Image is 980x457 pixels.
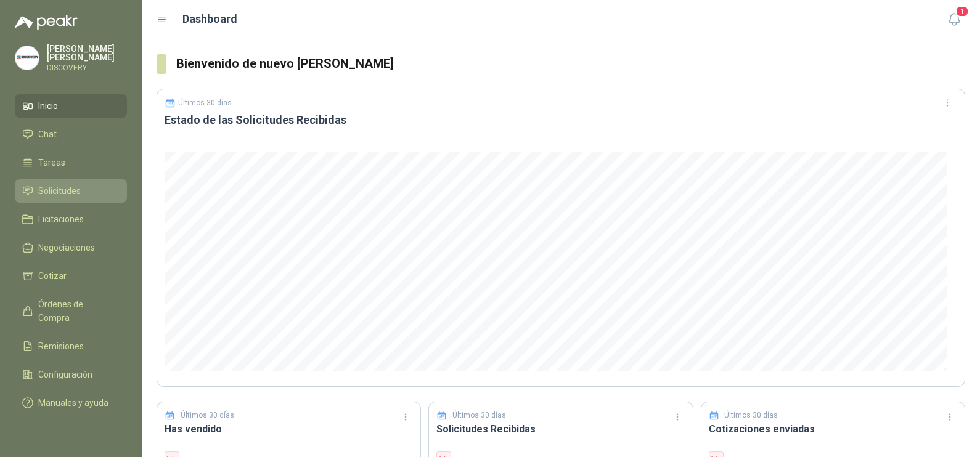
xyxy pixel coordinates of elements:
[38,241,95,254] span: Negociaciones
[15,94,127,118] a: Inicio
[38,156,65,169] span: Tareas
[165,421,413,437] h3: Has vendido
[15,391,127,415] a: Manuales y ayuda
[38,396,108,410] span: Manuales y ayuda
[47,64,127,71] p: DISCOVERY
[176,54,965,73] h3: Bienvenido de nuevo [PERSON_NAME]
[943,9,965,31] button: 1
[165,113,957,127] h3: Estado de las Solicitudes Recibidas
[15,236,127,259] a: Negociaciones
[724,410,778,421] p: Últimos 30 días
[15,264,127,288] a: Cotizar
[15,293,127,330] a: Órdenes de Compra
[178,99,232,107] p: Últimos 30 días
[38,127,57,141] span: Chat
[38,184,81,198] span: Solicitudes
[47,44,127,62] p: [PERSON_NAME] [PERSON_NAME]
[15,334,127,358] a: Remisiones
[38,368,92,381] span: Configuración
[15,15,78,30] img: Logo peakr
[38,339,84,353] span: Remisiones
[15,208,127,231] a: Licitaciones
[38,99,58,113] span: Inicio
[452,410,506,421] p: Últimos 30 días
[181,410,234,421] p: Últimos 30 días
[15,363,127,386] a: Configuración
[38,212,84,226] span: Licitaciones
[15,179,127,203] a: Solicitudes
[38,269,67,283] span: Cotizar
[38,297,115,325] span: Órdenes de Compra
[436,421,685,437] h3: Solicitudes Recibidas
[182,10,237,28] h1: Dashboard
[15,123,127,146] a: Chat
[15,46,39,70] img: Company Logo
[955,6,969,17] span: 1
[709,421,957,437] h3: Cotizaciones enviadas
[15,151,127,174] a: Tareas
